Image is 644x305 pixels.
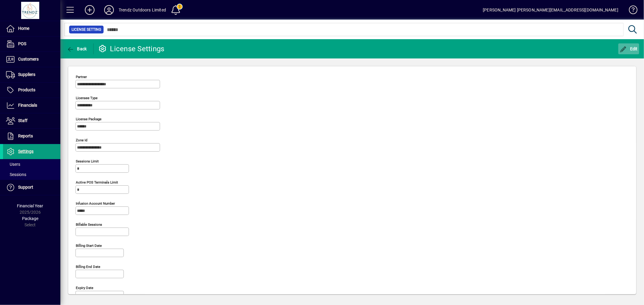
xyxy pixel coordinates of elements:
a: Reports [3,129,60,144]
mat-label: Infusion account number [76,201,115,206]
mat-label: Active POS Terminals Limit [76,180,118,184]
button: Back [65,43,88,54]
span: Support [18,185,33,190]
span: Financials [18,103,37,108]
mat-label: Licensee Type [76,96,98,100]
span: License Setting [72,27,101,33]
a: Support [3,180,60,195]
div: Trendz Outdoors Limited [119,5,166,15]
a: Customers [3,52,60,67]
span: Home [18,26,29,31]
mat-label: Sessions Limit [76,159,99,163]
a: Products [3,83,60,98]
span: Financial Year [17,203,43,208]
a: Staff [3,113,60,128]
mat-label: Zone Id [76,138,88,142]
a: Home [3,21,60,36]
a: Knowledge Base [624,1,636,21]
mat-label: License Package [76,117,101,121]
span: Edit [620,46,638,51]
span: Back [67,46,87,51]
mat-label: Billing end date [76,265,100,269]
mat-label: Partner [76,75,87,79]
app-page-header-button: Back [60,43,94,54]
span: Users [6,162,20,167]
mat-label: Billable sessions [76,222,102,227]
span: Reports [18,134,33,138]
a: Financials [3,98,60,113]
a: POS [3,36,60,52]
span: Products [18,87,35,92]
a: Suppliers [3,67,60,82]
span: Package [22,216,38,221]
div: License Settings [98,44,165,54]
div: [PERSON_NAME] [PERSON_NAME][EMAIL_ADDRESS][DOMAIN_NAME] [483,5,618,15]
span: Sessions [6,172,26,177]
button: Add [80,5,99,15]
span: Staff [18,118,27,123]
span: POS [18,41,26,46]
span: Suppliers [18,72,35,77]
span: Settings [18,149,34,154]
a: Users [3,159,60,169]
mat-label: Billing start date [76,244,102,248]
span: Customers [18,57,39,61]
a: Sessions [3,169,60,180]
button: Profile [99,5,119,15]
mat-label: Expiry date [76,286,93,290]
button: Edit [618,43,639,54]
